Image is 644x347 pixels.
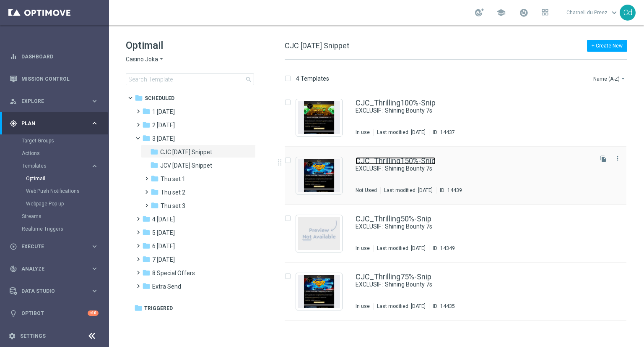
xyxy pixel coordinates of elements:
[21,45,99,68] a: Dashboard
[10,265,91,273] div: Analyze
[152,121,175,129] span: 2 Wednesday
[285,41,349,50] span: CJC [DATE] Snippet
[88,310,99,316] div: +10
[356,107,591,115] div: EXCLUSIF : Shining Bounty 7s
[9,310,99,317] div: lightbulb Optibot +10
[356,245,370,252] div: In use
[22,210,108,223] div: Streams
[22,223,108,235] div: Realtime Triggers
[8,332,16,340] i: settings
[91,162,99,170] i: keyboard_arrow_right
[26,185,108,197] div: Web Push Notifications
[356,273,431,281] a: CJC_Thrilling75%-Snip
[436,187,462,194] div: ID:
[26,197,108,210] div: Webpage Pop-up
[298,217,340,250] img: noPreview.jpg
[9,243,99,250] button: play_circle_outline Execute keyboard_arrow_right
[10,120,17,127] i: gps_fixed
[91,119,99,127] i: keyboard_arrow_right
[374,129,429,136] div: Last modified: [DATE]
[142,121,151,129] i: folder
[356,107,572,115] a: EXCLUSIF : Shining Bounty 7s
[356,223,572,231] a: EXCLUSIF : Shining Bounty 7s
[151,188,159,196] i: folder
[9,53,99,60] button: equalizer Dashboard
[614,155,621,162] i: more_vert
[142,228,151,237] i: folder
[21,68,99,90] a: Mission Control
[245,76,252,83] span: search
[126,55,165,63] button: Casino Joka arrow_drop_down
[142,215,151,223] i: folder
[91,287,99,295] i: keyboard_arrow_right
[152,242,175,250] span: 6 Sunday
[161,202,185,210] span: Thu set 3
[356,281,572,289] a: EXCLUSIF : Shining Bounty 7s
[9,266,99,272] button: track_changes Analyze keyboard_arrow_right
[91,242,99,250] i: keyboard_arrow_right
[152,283,181,290] span: Extra Send
[610,8,619,17] span: keyboard_arrow_down
[374,245,429,252] div: Last modified: [DATE]
[21,244,91,249] span: Execute
[356,303,370,310] div: In use
[126,55,158,63] span: Casino Joka
[598,153,609,164] button: file_copy
[91,265,99,273] i: keyboard_arrow_right
[22,137,87,144] a: Target Groups
[356,165,572,173] a: EXCLUSIF : Shining Bounty 7s
[9,288,99,294] button: Data Studio keyboard_arrow_right
[152,229,175,237] span: 5 Saturday
[440,129,455,136] div: 14437
[152,135,175,142] span: 3 Thursday
[158,55,165,63] i: arrow_drop_down
[22,213,87,220] a: Streams
[356,223,591,231] div: EXCLUSIF : Shining Bounty 7s
[152,108,175,116] span: 1 Tuesday
[26,172,108,185] div: Optimail
[126,39,254,52] h1: Optimail
[9,76,99,82] div: Mission Control
[142,268,151,277] i: folder
[10,68,99,90] div: Mission Control
[10,97,17,105] i: person_search
[10,243,17,250] i: play_circle_outline
[429,303,455,310] div: ID:
[10,310,17,317] i: lightbulb
[161,175,185,183] span: Thu set 1
[21,121,91,126] span: Plan
[21,99,91,104] span: Explore
[374,303,429,310] div: Last modified: [DATE]
[22,147,108,160] div: Actions
[160,162,212,169] span: JCV Thursday Snippet
[620,75,626,82] i: arrow_drop_down
[429,129,455,136] div: ID:
[276,263,642,321] div: Press SPACE to select this row.
[566,6,620,19] a: Charnell du Preezkeyboard_arrow_down
[150,147,158,156] i: folder
[10,53,17,60] i: equalizer
[142,107,151,116] i: folder
[356,157,436,165] a: CJC_Thrilling150%-Snip
[135,94,143,102] i: folder
[126,74,254,85] input: Search Template
[10,97,91,105] div: Explore
[356,129,370,136] div: In use
[356,281,591,289] div: EXCLUSIF : Shining Bounty 7s
[600,155,607,162] i: file_copy
[10,302,99,324] div: Optibot
[447,187,462,194] div: 14439
[613,153,622,163] button: more_vert
[91,97,99,105] i: keyboard_arrow_right
[440,303,455,310] div: 14435
[276,205,642,263] div: Press SPACE to select this row.
[144,305,173,312] span: Triggered
[22,134,108,147] div: Target Groups
[429,245,455,252] div: ID:
[296,75,329,82] p: 4 Templates
[356,165,591,173] div: EXCLUSIF : Shining Bounty 7s
[9,98,99,105] div: person_search Explore keyboard_arrow_right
